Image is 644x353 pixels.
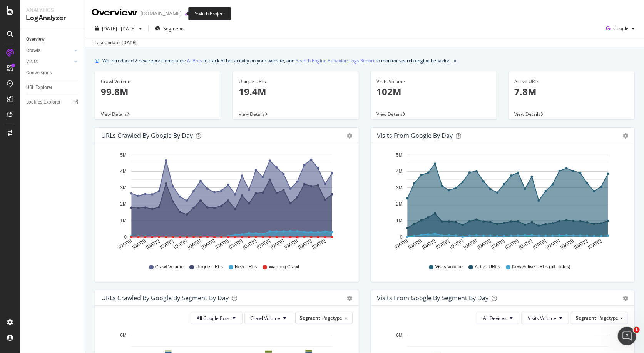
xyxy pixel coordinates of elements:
div: We introduced 2 new report templates: to track AI bot activity on your website, and to monitor se... [102,57,451,65]
button: Segments [152,22,188,35]
text: [DATE] [476,238,492,250]
button: All Google Bots [191,312,243,324]
text: [DATE] [587,238,602,250]
span: Pagetype [323,315,343,321]
text: [DATE] [159,238,174,250]
span: Google [613,25,629,32]
text: [DATE] [284,238,299,250]
text: [DATE] [504,238,519,250]
span: Crawl Volume [251,315,281,321]
span: Segments [163,25,185,32]
text: [DATE] [297,238,313,250]
text: [DATE] [228,238,244,250]
text: 5M [396,152,403,158]
a: AI Bots [187,57,202,65]
div: Analytics [26,6,79,14]
text: [DATE] [256,238,271,250]
div: URLs Crawled by Google By Segment By Day [101,294,229,302]
span: View Details [239,111,265,117]
span: New Active URLs (all codes) [512,264,570,270]
text: [DATE] [311,238,326,250]
text: 4M [396,169,403,174]
div: LogAnalyzer [26,14,79,23]
div: URLs Crawled by Google by day [101,132,193,139]
text: [DATE] [407,238,423,250]
text: [DATE] [463,238,478,250]
svg: A chart. [101,149,353,256]
text: [DATE] [242,238,258,250]
div: [DOMAIN_NAME] [141,10,182,17]
div: gear [623,296,628,301]
text: 3M [120,185,127,191]
p: 19.4M [239,85,353,98]
div: Visits Volume [377,78,491,85]
text: 6M [120,333,127,338]
span: All Google Bots [197,315,230,321]
text: 6M [396,333,403,338]
div: gear [347,133,353,139]
iframe: Intercom live chat [618,327,636,345]
p: 99.8M [101,85,215,98]
button: All Devices [477,312,519,324]
button: [DATE] - [DATE] [92,22,145,35]
a: Crawls [26,47,72,55]
div: Switch Project [188,7,231,20]
text: [DATE] [518,238,533,250]
a: Search Engine Behavior: Logs Report [296,57,375,65]
span: Visits Volume [528,315,556,321]
div: Overview [26,35,45,43]
div: Crawls [26,47,40,55]
div: gear [347,296,353,301]
span: View Details [101,111,127,117]
text: 5M [120,152,127,158]
div: Visits [26,58,38,66]
span: New URLs [235,264,257,270]
text: [DATE] [131,238,147,250]
div: Visits from Google by day [377,132,453,139]
div: Crawl Volume [101,78,215,85]
div: Logfiles Explorer [26,98,60,106]
a: Logfiles Explorer [26,98,80,106]
p: 102M [377,85,491,98]
div: Last update [95,39,137,46]
text: 3M [396,185,403,191]
text: [DATE] [201,238,216,250]
span: View Details [377,111,403,117]
span: Active URLs [475,264,500,270]
button: Crawl Volume [244,312,293,324]
span: Crawl Volume [155,264,184,270]
div: gear [623,133,628,139]
text: [DATE] [187,238,202,250]
div: Active URLs [515,78,629,85]
span: [DATE] - [DATE] [102,25,136,32]
text: [DATE] [117,238,133,250]
text: [DATE] [573,238,589,250]
text: 0 [124,234,127,240]
text: [DATE] [545,238,561,250]
text: [DATE] [532,238,547,250]
div: info banner [95,57,635,65]
text: 1M [396,218,403,223]
a: URL Explorer [26,84,80,92]
button: Google [603,22,638,35]
a: Conversions [26,69,80,77]
span: Warning Crawl [269,264,299,270]
text: 2M [396,202,403,207]
text: [DATE] [145,238,161,250]
span: All Devices [483,315,507,321]
span: Pagetype [598,315,618,321]
svg: A chart. [377,149,629,256]
div: [DATE] [122,39,137,46]
div: arrow-right-arrow-left [185,11,189,16]
text: [DATE] [214,238,230,250]
span: Visits Volume [435,264,463,270]
text: [DATE] [559,238,575,250]
div: Unique URLs [239,78,353,85]
text: [DATE] [173,238,188,250]
text: [DATE] [270,238,285,250]
div: URL Explorer [26,84,52,92]
span: Segment [300,315,321,321]
a: Visits [26,58,72,66]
